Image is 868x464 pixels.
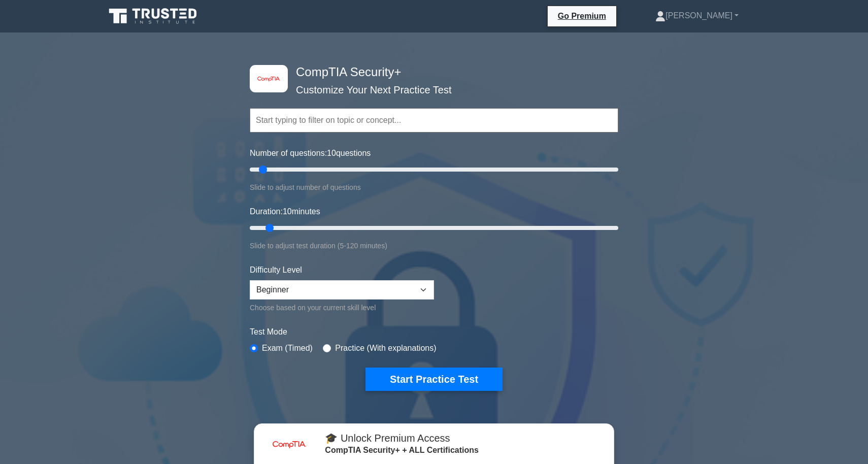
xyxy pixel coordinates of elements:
span: 10 [327,149,336,157]
label: Duration: minutes [250,206,320,218]
label: Practice (With explanations) [335,342,436,354]
label: Test Mode [250,326,618,338]
label: Exam (Timed) [262,342,313,354]
h4: CompTIA Security+ [292,65,569,80]
a: [PERSON_NAME] [631,6,763,26]
a: Go Premium [552,10,612,22]
label: Number of questions: questions [250,147,371,159]
label: Difficulty Level [250,264,302,276]
input: Start typing to filter on topic or concept... [250,108,618,132]
div: Choose based on your current skill level [250,302,434,314]
button: Start Practice Test [365,368,503,391]
div: Slide to adjust test duration (5-120 minutes) [250,240,618,252]
span: 10 [283,207,292,216]
div: Slide to adjust number of questions [250,181,618,193]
